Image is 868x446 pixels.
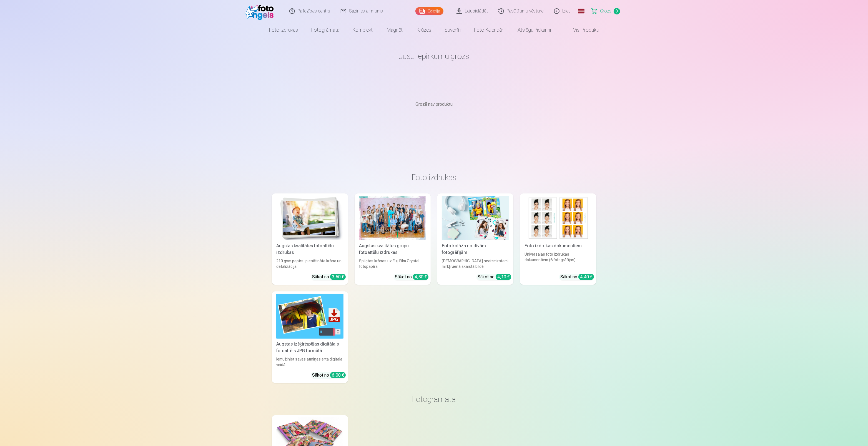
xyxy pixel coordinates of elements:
div: Universālas foto izdrukas dokumentiem (6 fotogrāfijas) [522,251,594,269]
div: 6,00 € [330,372,346,378]
a: Foto kalendāri [468,22,511,38]
a: Atslēgu piekariņi [511,22,558,38]
a: Visi produkti [558,22,606,38]
div: 4,10 € [496,274,511,280]
a: Komplekti [346,22,380,38]
h1: Jūsu iepirkumu grozs [272,51,596,61]
a: Augstas kvalitātes grupu fotoattēlu izdrukasSpilgtas krāsas uz Fuji Film Crystal fotopapīraSākot ... [355,193,431,285]
img: Augstas izšķirtspējas digitālais fotoattēls JPG formātā [276,294,343,338]
div: Augstas kvalitātes grupu fotoattēlu izdrukas [357,243,428,256]
a: Augstas kvalitātes fotoattēlu izdrukasAugstas kvalitātes fotoattēlu izdrukas210 gsm papīrs, piesā... [272,193,348,285]
a: Krūzes [410,22,438,38]
a: Augstas izšķirtspējas digitālais fotoattēls JPG formātāAugstas izšķirtspējas digitālais fotoattēl... [272,291,348,383]
span: Grozs [600,8,611,14]
img: Foto izdrukas dokumentiem [525,196,592,240]
div: 3,60 € [330,274,346,280]
div: 4,40 € [578,274,594,280]
div: Sākot no [560,274,594,280]
div: Augstas izšķirtspējas digitālais fotoattēls JPG formātā [274,341,346,354]
a: Galerija [415,7,443,15]
a: Suvenīri [438,22,468,38]
div: Foto izdrukas dokumentiem [522,243,594,249]
div: Sākot no [478,274,511,280]
div: Foto kolāža no divām fotogrāfijām [440,243,511,256]
div: 210 gsm papīrs, piesātināta krāsa un detalizācija [274,258,346,269]
div: Sākot no [312,274,346,280]
a: Foto izdrukas [263,22,305,38]
span: 0 [614,8,620,14]
a: Foto izdrukas dokumentiemFoto izdrukas dokumentiemUniversālas foto izdrukas dokumentiem (6 fotogr... [520,193,596,285]
p: Grozā nav produktu [272,101,596,108]
div: Spilgtas krāsas uz Fuji Film Crystal fotopapīra [357,258,428,269]
img: Foto kolāža no divām fotogrāfijām [442,196,509,240]
a: Magnēti [380,22,410,38]
img: /fa1 [245,2,277,20]
h3: Foto izdrukas [276,172,592,182]
img: Augstas kvalitātes fotoattēlu izdrukas [276,196,343,240]
div: Sākot no [395,274,428,280]
div: Iemūžiniet savas atmiņas ērtā digitālā veidā [274,356,346,367]
a: Fotogrāmata [305,22,346,38]
div: Sākot no [312,372,346,379]
div: 4,30 € [413,274,428,280]
h3: Fotogrāmata [276,394,592,404]
a: Foto kolāža no divām fotogrāfijāmFoto kolāža no divām fotogrāfijām[DEMOGRAPHIC_DATA] neaizmirstam... [437,193,513,285]
div: Augstas kvalitātes fotoattēlu izdrukas [274,243,346,256]
div: [DEMOGRAPHIC_DATA] neaizmirstami mirkļi vienā skaistā bildē [440,258,511,269]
